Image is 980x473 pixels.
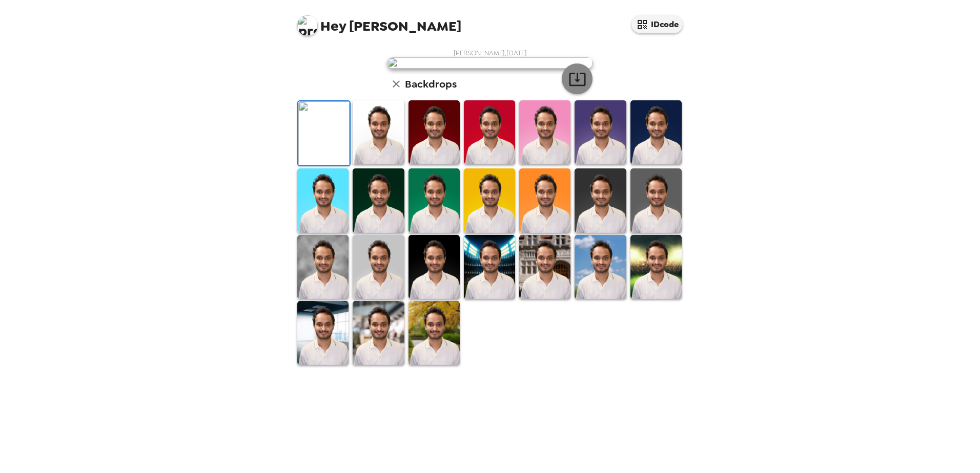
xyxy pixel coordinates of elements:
img: user [387,57,593,69]
img: Original [298,101,350,165]
button: IDcode [631,15,683,33]
span: [PERSON_NAME] [297,10,461,33]
h6: Backdrops [405,76,457,92]
img: profile pic [297,15,318,36]
span: [PERSON_NAME] , [DATE] [454,49,527,57]
span: Hey [320,17,346,35]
